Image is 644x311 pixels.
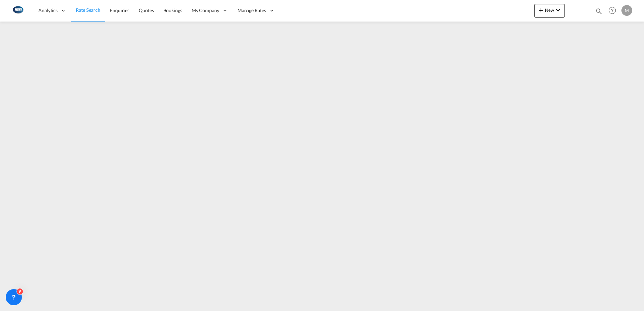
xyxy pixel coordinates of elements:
[139,7,154,13] span: Quotes
[237,7,266,14] span: Manage Rates
[537,6,545,14] md-icon: icon-plus 400-fg
[110,7,129,13] span: Enquiries
[595,7,603,18] div: icon-magnify
[607,5,618,16] span: Help
[595,7,603,15] md-icon: icon-magnify
[534,4,565,18] button: icon-plus 400-fgNewicon-chevron-down
[621,5,632,16] div: M
[192,7,219,14] span: My Company
[537,7,562,13] span: New
[163,7,182,13] span: Bookings
[607,5,621,17] div: Help
[554,6,562,14] md-icon: icon-chevron-down
[38,7,58,14] span: Analytics
[76,7,100,13] span: Rate Search
[10,3,25,18] img: 1aa151c0c08011ec8d6f413816f9a227.png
